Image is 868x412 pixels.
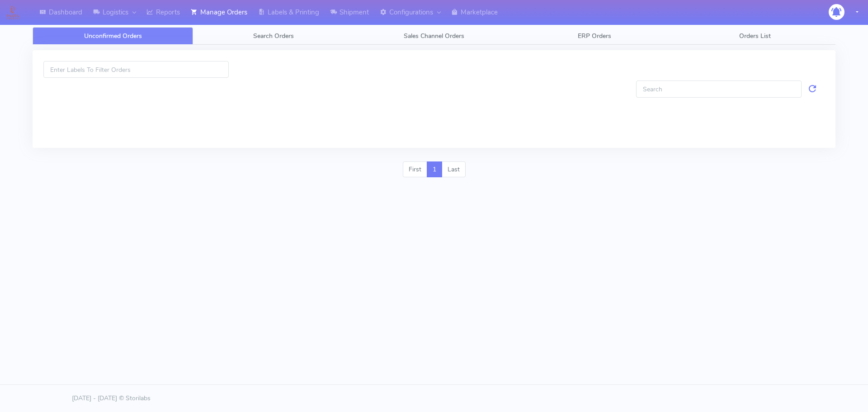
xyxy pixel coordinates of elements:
[33,27,835,45] ul: Tabs
[84,32,142,40] span: Unconfirmed Orders
[739,32,771,40] span: Orders List
[253,32,294,40] span: Search Orders
[636,81,802,97] input: Search
[43,61,229,78] input: Enter Labels To Filter Orders
[427,161,442,178] a: 1
[578,32,611,40] span: ERP Orders
[404,32,464,40] span: Sales Channel Orders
